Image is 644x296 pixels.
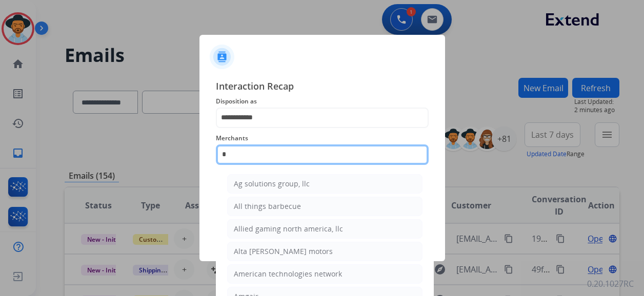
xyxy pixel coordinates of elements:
[587,278,634,290] p: 0.20.1027RC
[234,179,310,189] div: Ag solutions group, llc
[216,79,429,95] span: Interaction Recap
[216,95,429,108] span: Disposition as
[210,45,234,69] img: contactIcon
[216,132,429,144] span: Merchants
[234,224,343,234] div: Allied gaming north america, llc
[234,201,301,212] div: All things barbecue
[234,246,333,257] div: Alta [PERSON_NAME] motors
[234,269,342,279] div: American technologies network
